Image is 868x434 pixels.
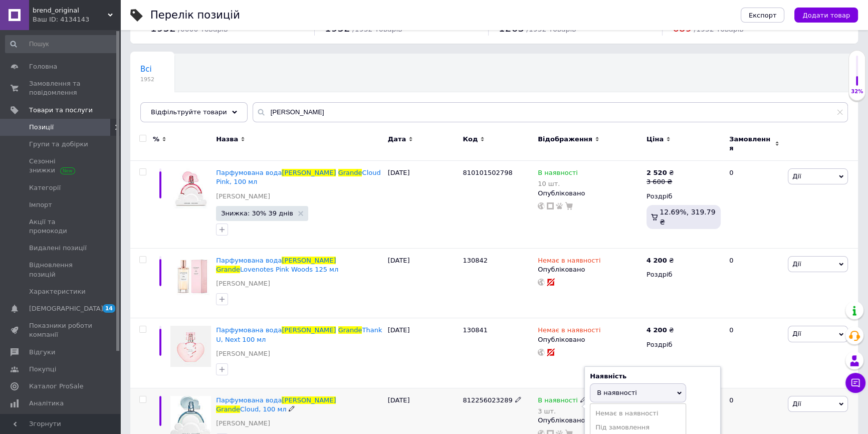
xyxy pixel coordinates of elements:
[253,102,848,122] input: Пошук по назві позиції, артикулу і пошуковим запитам
[660,208,715,226] span: 12.69%, 319.79 ₴
[538,189,641,198] div: Опубліковано
[216,169,381,185] a: Парфумована вода[PERSON_NAME]GrandeCloud Pink, 100 мл
[29,157,93,175] span: Сезонні знижки
[29,261,93,279] span: Відновлення позицій
[216,257,338,273] a: Парфумована вода[PERSON_NAME]GrandeLovenotes Pink Woods 125 мл
[216,257,282,264] span: Парфумована вода
[282,169,336,176] span: [PERSON_NAME]
[538,396,578,407] span: В наявності
[29,106,93,115] span: Товари та послуги
[33,15,120,24] div: Ваш ID: 4134143
[170,256,211,297] img: Парфюмированная вода Ariana Grande Lovenotes Pink Woods 125 мл
[216,192,270,201] a: [PERSON_NAME]
[385,248,461,318] div: [DATE]
[29,348,55,357] span: Відгуки
[216,326,382,343] a: Парфумована вода[PERSON_NAME]GrandeThank U, Next 100 мл
[29,287,86,296] span: Характеристики
[849,88,865,95] div: 32%
[538,257,600,267] span: Немає в наявності
[216,349,270,358] a: [PERSON_NAME]
[216,279,270,288] a: [PERSON_NAME]
[338,326,362,334] span: Grande
[646,270,721,279] div: Роздріб
[216,326,382,343] span: Thank U, Next 100 мл
[150,10,240,21] div: Перелік позицій
[845,373,865,393] button: Чат з покупцем
[216,169,282,176] span: Парфумована вода
[29,62,57,71] span: Головна
[170,168,211,208] img: Парфюмированная вода Ariana Grande Cloud Pink, 100 мл
[338,169,362,176] span: Grande
[792,400,801,407] span: Дії
[538,326,600,337] span: Немає в наявності
[646,326,674,335] div: ₴
[240,405,286,413] span: Cloud, 100 мл
[29,244,87,253] span: Видалені позиції
[723,318,785,388] div: 0
[29,200,52,209] span: Імпорт
[282,396,336,404] span: [PERSON_NAME]
[723,248,785,318] div: 0
[29,183,61,192] span: Категорії
[802,12,850,19] span: Додати товар
[538,416,641,425] div: Опубліковано
[29,123,54,132] span: Позиції
[597,389,637,396] span: В наявності
[538,265,641,274] div: Опубліковано
[103,304,115,313] span: 14
[538,407,587,415] div: 3 шт.
[463,169,512,176] span: 810101502798
[463,257,488,264] span: 130842
[590,372,715,381] div: Наявність
[538,169,578,179] span: В наявності
[216,326,282,334] span: Парфумована вода
[29,140,88,149] span: Групи та добірки
[29,218,93,236] span: Акції та промокоди
[463,326,488,334] span: 130841
[590,406,686,420] li: Немає в наявності
[29,321,93,339] span: Показники роботи компанії
[385,161,461,249] div: [DATE]
[792,330,801,337] span: Дії
[792,172,801,180] span: Дії
[646,256,674,265] div: ₴
[140,76,154,83] span: 1952
[741,8,785,23] button: Експорт
[646,169,667,176] b: 2 520
[538,135,592,144] span: Відображення
[282,257,336,264] span: [PERSON_NAME]
[646,192,721,201] div: Роздріб
[221,210,293,216] span: Знижка: 30% 39 днів
[151,108,227,116] span: Відфільтруйте товари
[282,326,336,334] span: [PERSON_NAME]
[29,304,103,313] span: [DEMOGRAPHIC_DATA]
[646,168,674,177] div: ₴
[216,396,336,413] a: Парфумована вода[PERSON_NAME]GrandeCloud, 100 мл
[646,326,667,334] b: 4 200
[216,135,238,144] span: Назва
[29,382,83,391] span: Каталог ProSale
[463,396,512,404] span: 812256023289
[723,161,785,249] div: 0
[646,340,721,349] div: Роздріб
[729,135,772,153] span: Замовлення
[170,326,211,366] img: Парфюмированная вода Ariana Grande Thank U, Next 100 мл
[538,335,641,344] div: Опубліковано
[216,419,270,428] a: [PERSON_NAME]
[749,12,777,19] span: Експорт
[140,65,152,74] span: Всі
[216,405,240,413] span: Grande
[29,79,93,97] span: Замовлення та повідомлення
[29,365,56,374] span: Покупці
[463,135,478,144] span: Код
[385,318,461,388] div: [DATE]
[646,257,667,264] b: 4 200
[538,180,578,187] div: 10 шт.
[240,266,338,273] span: Lovenotes Pink Woods 125 мл
[153,135,159,144] span: %
[792,260,801,268] span: Дії
[646,177,674,186] div: 3 600 ₴
[5,35,118,53] input: Пошук
[29,399,64,408] span: Аналітика
[794,8,858,23] button: Додати товар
